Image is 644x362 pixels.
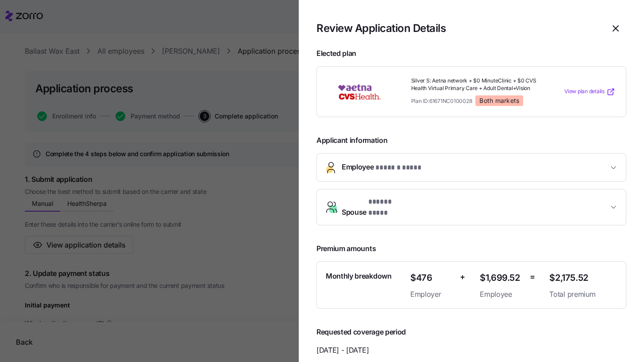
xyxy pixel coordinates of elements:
[316,345,626,356] span: [DATE] - [DATE]
[328,82,391,102] img: Aetna CVS Health
[316,243,626,254] span: Premium amounts
[564,87,605,96] span: View plan details
[316,21,598,35] h1: Review Application Details
[316,48,626,59] span: Elected plan
[410,271,453,285] span: $476
[479,97,519,105] span: Both markets
[460,271,465,283] span: +
[342,197,409,218] span: Spouse
[549,271,617,285] span: $2,175.52
[480,289,522,300] span: Employee
[410,289,453,300] span: Employer
[411,77,542,92] span: Silver S: Aetna network + $0 MinuteClinic + $0 CVS Health Virtual Primary Care + Adult Dental+Vision
[480,271,522,285] span: $1,699.52
[549,289,617,300] span: Total premium
[316,327,626,338] span: Requested coverage period
[316,128,626,146] span: Applicant information
[530,271,535,283] span: =
[326,271,392,282] span: Monthly breakdown
[411,97,472,105] span: Plan ID: 61671NC0100028
[342,161,421,173] span: Employee
[564,87,615,96] a: View plan details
